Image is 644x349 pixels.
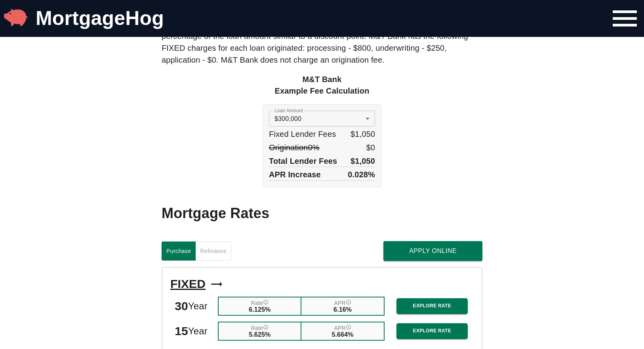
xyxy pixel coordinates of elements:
span: Fixed Lender Fees [269,128,336,140]
span: 0.028% [348,169,375,180]
span: $0 [366,142,375,153]
svg: Annual Percentage Rate - The interest rate on the loan if lender fees were averaged into each mon... [346,299,351,305]
button: Purchase [162,242,196,261]
button: Refinance [195,242,231,261]
span: M&T Bank [303,74,342,85]
svg: Interest Rate "rate", reflects the cost of borrowing. If the interest rate is 3% and your loan is... [263,299,269,305]
span: Explore Rate [403,302,461,310]
a: MortgageHog [36,7,164,29]
button: Apply Online [383,241,482,261]
span: Refinance [200,246,227,256]
button: Explore Rate [396,298,468,314]
span: Year [188,299,208,313]
span: Origination 0 % [269,142,320,153]
span: 30 [175,298,188,315]
button: Explore Rate [396,323,468,339]
label: Rate [251,324,269,331]
label: Rate [251,299,269,306]
span: APR Increase [269,169,321,180]
span: 6.16% [333,307,352,313]
span: $1,050 [351,128,375,140]
span: FIXED [170,276,206,293]
span: Total Lender Fees [269,155,337,167]
span: 5.625% [249,332,271,338]
span: Year [188,324,208,338]
label: APR [334,324,351,331]
label: APR [334,299,351,306]
span: $1,050 [351,155,375,167]
span: Example Fee Calculation [274,85,369,97]
span: 15 [175,323,188,340]
span: Explore Rate [403,327,461,335]
span: Apply Online [392,245,474,257]
img: MortgageHog Logo [4,6,28,29]
svg: Interest Rate "rate", reflects the cost of borrowing. If the interest rate is 3% and your loan is... [263,324,269,330]
h2: Mortgage Rates [162,203,482,223]
div: $300,000 [269,111,375,127]
span: Purchase [166,246,191,256]
span: 6.125% [249,307,271,313]
svg: Annual Percentage Rate - The interest rate on the loan if lender fees were averaged into each mon... [346,324,351,330]
span: 5.664% [332,332,353,338]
